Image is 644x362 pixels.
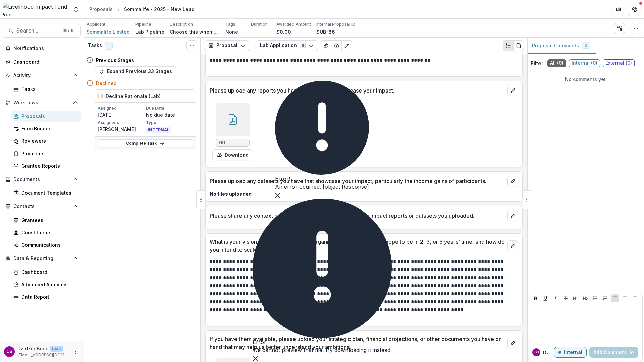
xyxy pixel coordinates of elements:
[210,86,505,95] p: Please upload any reports you have available that showcase your impact.
[71,3,81,16] button: Open entity switcher
[251,21,268,27] p: Duration
[124,6,195,13] div: Sommalife - 2025 - New Lead
[204,40,250,51] button: Proposal
[225,21,235,27] p: Tags
[13,256,70,261] span: Data & Reporting
[96,57,134,64] h4: Previous Stages
[13,204,70,209] span: Contacts
[612,3,625,16] button: Partners
[105,42,113,50] span: 1
[507,338,518,348] button: edit
[3,70,81,81] button: Open Activity
[21,189,75,196] div: Document Templates
[321,40,331,51] button: View Attached Files
[507,210,518,221] button: edit
[212,103,253,160] div: 60 Decibels - Sommalife Impact Report.pdfdownload-form-response
[87,21,105,27] p: Applicant
[13,58,75,65] div: Dashboard
[170,28,220,35] p: Choose this when adding a new proposal to the first stage of a pipeline.
[564,350,582,355] p: Internal
[170,21,193,27] p: Description
[13,73,70,78] span: Activity
[3,56,81,67] a: Dashboard
[11,135,81,146] a: Reviewers
[534,351,539,354] div: Dzidzor Boni
[210,212,505,220] p: Please share any context our team may need to understand the impact reports or datasets you uploa...
[98,111,145,118] p: [DATE]
[11,111,81,122] a: Proposals
[256,40,318,51] button: Lab Application6
[527,38,596,54] button: Proposal Comments
[146,111,193,118] p: No due date
[341,40,352,51] button: Edit as form
[71,348,79,356] button: More
[276,28,291,35] p: $0.00
[3,3,69,16] img: Livelihood Impact Fund logo
[513,40,524,51] button: PDF view
[11,160,81,171] a: Grantee Reports
[21,293,75,300] div: Data Report
[225,28,238,35] p: None
[21,217,75,224] div: Grantees
[95,66,176,77] button: Expand Previous 33 Stages
[88,43,102,48] h3: Tasks
[135,28,164,35] p: Lab Pipeline
[11,83,81,95] a: Tasks
[62,27,75,35] div: ⌘ + K
[89,6,113,13] div: Proposals
[21,113,75,120] div: Proposals
[543,349,554,356] p: Dzidzor B
[316,21,355,27] p: Internal Proposal ID
[17,352,69,358] p: [EMAIL_ADDRESS][DOMAIN_NAME]
[507,176,518,186] button: edit
[87,28,130,35] a: Sommalife Limited
[17,345,47,352] p: Dzidzor Boni
[589,347,638,358] button: Add Comment
[507,240,518,251] button: edit
[581,294,589,302] button: Heading 2
[21,137,75,144] div: Reviewers
[11,279,81,290] a: Advanced Analytics
[146,105,193,111] p: Due Date
[3,24,81,38] button: Search...
[316,28,335,35] p: SUB-86
[98,120,145,126] p: Assignees
[569,59,600,67] span: Internal ( 0 )
[146,120,193,126] p: Type
[21,85,75,93] div: Tasks
[212,149,253,160] button: download-form-response
[11,239,81,250] a: Communications
[11,123,81,134] a: Form Builder
[210,335,505,351] p: If you have them available, please upload your strategic plan, financial projections, or other do...
[210,238,505,254] p: What is your vision for the future of your organization? Where do you hope to be in 2, 3, or 5 ye...
[561,294,570,302] button: Strike
[532,294,540,302] button: Bold
[554,347,587,358] button: Internal
[87,4,115,14] a: Proposals
[87,4,197,14] nav: breadcrumb
[98,139,193,147] a: Complete Task
[21,162,75,169] div: Grantee Reports
[507,85,518,96] button: edit
[21,281,75,288] div: Advanced Analytics
[3,253,81,264] button: Open Data & Reporting
[531,59,545,67] p: Filter:
[106,93,161,100] h5: Decline Rationale (Lab)
[571,294,579,302] button: Heading 1
[551,294,559,302] button: Italicize
[631,294,639,302] button: Align Right
[50,346,63,352] p: User
[3,43,81,54] button: Notifications
[13,46,78,51] span: Notifications
[11,148,81,159] a: Payments
[96,80,117,87] h4: Declined
[611,294,619,302] button: Align Left
[547,59,566,67] span: All ( 0 )
[21,229,75,236] div: Constituents
[601,294,609,302] button: Ordered List
[621,294,629,302] button: Align Center
[11,187,81,198] a: Document Templates
[585,43,587,48] span: 0
[11,227,81,238] a: Constituents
